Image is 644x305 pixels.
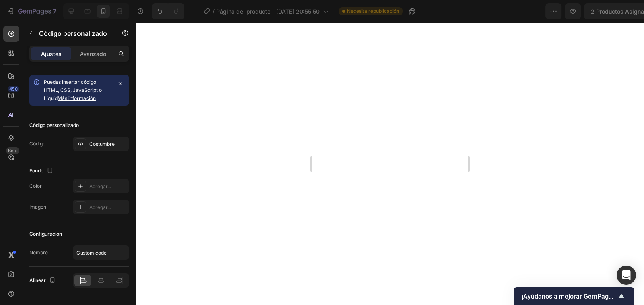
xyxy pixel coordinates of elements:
[53,7,56,15] font: 7
[29,231,62,237] font: Configuración
[152,3,184,19] div: Deshacer/Rehacer
[29,141,45,147] font: Código
[89,183,111,189] font: Agregar...
[474,8,537,15] font: 2 productos asignados
[312,23,468,305] iframe: Área de diseño
[58,95,96,101] a: Más información
[213,8,215,15] font: /
[617,266,636,285] div: Abrir Intercom Messenger
[3,3,60,19] button: 7
[29,122,79,128] font: Código personalizado
[41,50,62,57] font: Ajustes
[522,291,626,301] button: Mostrar encuesta - ¡Ayúdanos a mejorar GemPages!
[29,277,46,283] font: Alinear
[588,3,624,19] button: Publicar
[595,8,617,15] font: Publicar
[29,204,46,210] font: Imagen
[29,249,48,255] font: Nombre
[39,29,107,37] font: Código personalizado
[29,183,42,189] font: Color
[39,29,107,38] p: Código personalizado
[562,8,582,15] font: Ahorrar
[44,79,102,101] font: Puedes insertar código HTML, CSS, JavaScript o Liquid
[467,3,555,19] button: 2 productos asignados
[8,148,17,154] font: Beta
[9,86,18,92] font: 450
[80,50,106,57] font: Avanzado
[89,141,115,147] font: Costumbre
[29,168,43,174] font: Fondo
[559,3,585,19] button: Ahorrar
[89,204,111,210] font: Agregar...
[347,8,399,14] font: Necesita republicación
[522,293,617,300] font: ¡Ayúdanos a mejorar GemPages!
[216,8,320,15] font: Página del producto - [DATE] 20:55:50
